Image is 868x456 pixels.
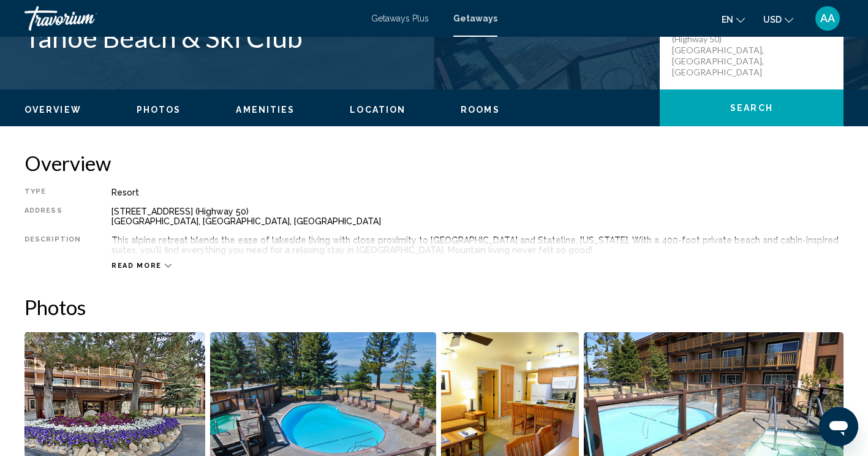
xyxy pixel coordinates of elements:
h1: Tahoe Beach & Ski Club [25,21,647,53]
button: Location [350,104,406,115]
span: AA [820,12,835,25]
button: User Menu [812,6,843,31]
span: USD [763,15,782,25]
h2: Photos [25,295,843,319]
div: This alpine retreat blends the ease of lakeside living with close proximity to [GEOGRAPHIC_DATA] ... [111,235,843,255]
p: [STREET_ADDRESS] (Highway 50) [GEOGRAPHIC_DATA], [GEOGRAPHIC_DATA], [GEOGRAPHIC_DATA] [672,23,770,78]
div: Description [25,235,81,255]
a: Getaways Plus [371,13,429,23]
div: Resort [111,188,843,197]
span: Read more [111,262,162,270]
button: Change language [722,10,745,28]
span: Overview [25,105,81,115]
button: Rooms [461,104,500,115]
a: Getaways [453,13,497,23]
span: en [722,15,733,25]
button: Amenities [236,104,295,115]
button: Read more [111,261,172,270]
div: [STREET_ADDRESS] (Highway 50) [GEOGRAPHIC_DATA], [GEOGRAPHIC_DATA], [GEOGRAPHIC_DATA] [111,207,843,226]
button: Change currency [763,10,793,28]
span: Location [350,105,406,115]
span: Search [730,104,773,113]
button: Search [660,89,843,126]
button: Overview [25,104,81,115]
div: Address [25,207,81,226]
iframe: Button to launch messaging window [819,407,858,446]
span: Photos [137,105,181,115]
span: Rooms [461,105,500,115]
span: Amenities [236,105,295,115]
h2: Overview [25,151,843,175]
button: Photos [137,104,181,115]
a: Travorium [25,6,359,31]
div: Type [25,188,81,197]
